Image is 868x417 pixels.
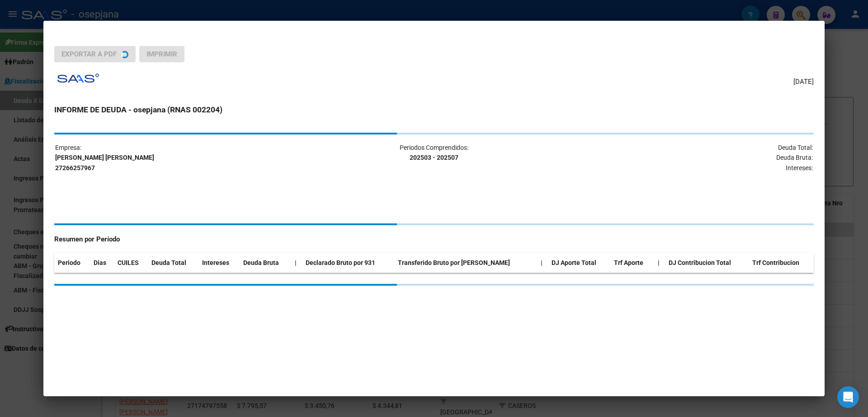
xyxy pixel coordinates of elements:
[54,46,136,62] button: Exportar a PDF
[394,253,538,273] th: Transferido Bruto por [PERSON_NAME]
[54,104,814,116] h3: INFORME DE DEUDA - osepjana (RNAS 002204)
[139,46,184,62] button: Imprimir
[291,253,302,273] th: |
[54,253,90,273] th: Periodo
[54,234,814,245] h4: Resumen por Período
[90,253,114,273] th: Dias
[610,253,654,273] th: Trf Aporte
[146,50,177,58] span: Imprimir
[198,253,240,273] th: Intereses
[114,253,148,273] th: CUILES
[240,253,291,273] th: Deuda Bruta
[561,143,813,173] p: Deuda Total: Deuda Bruta: Intereses:
[548,253,610,273] th: DJ Aporte Total
[793,77,814,87] span: [DATE]
[302,253,394,273] th: Declarado Bruto por 931
[55,143,307,173] p: Empresa:
[148,253,198,273] th: Deuda Total
[61,50,117,58] span: Exportar a PDF
[410,154,458,161] strong: 202503 - 202507
[55,154,154,171] strong: [PERSON_NAME] [PERSON_NAME] 27266257967
[537,253,548,273] th: |
[665,253,749,273] th: DJ Contribucion Total
[308,143,560,163] p: Periodos Comprendidos:
[749,253,814,273] th: Trf Contribucion
[654,253,665,273] th: |
[837,386,859,408] div: Open Intercom Messenger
